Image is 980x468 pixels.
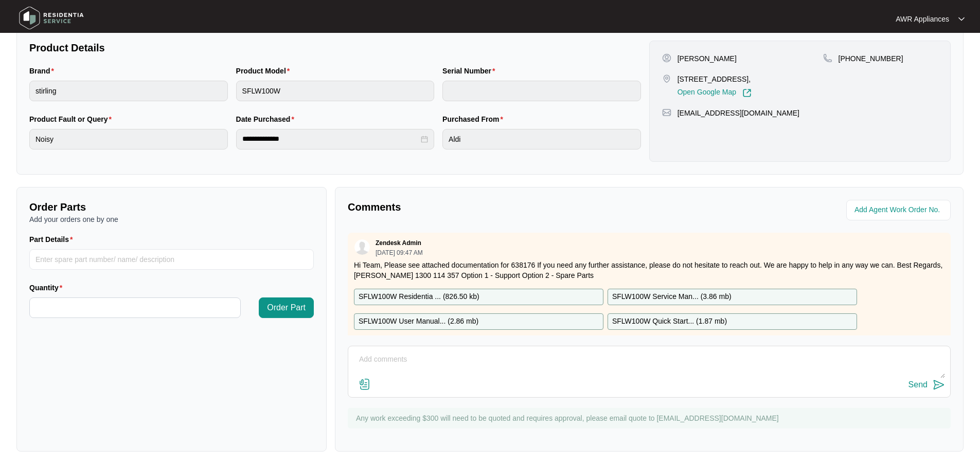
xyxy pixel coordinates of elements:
input: Product Fault or Query [29,129,228,149]
p: [STREET_ADDRESS], [678,74,752,84]
p: Order Parts [29,200,314,214]
p: [PHONE_NUMBER] [839,53,903,64]
img: map-pin [662,74,671,83]
button: Order Part [259,297,314,318]
img: user-pin [662,53,671,63]
input: Add Agent Work Order No. [854,204,945,216]
input: Part Details [29,249,314,270]
input: Date Purchased [242,134,419,144]
img: residentia service logo [15,3,87,33]
a: Open Google Map [678,88,752,98]
p: Any work exceeding $300 will need to be quoted and requires approval, please email quote to [EMAI... [356,413,946,423]
input: Quantity [30,298,240,317]
label: Part Details [29,234,77,245]
label: Product Fault or Query [29,114,116,124]
label: Product Model [236,66,294,76]
button: Send [908,378,945,392]
p: SFLW100W User Manual... ( 2.86 mb ) [359,316,478,327]
p: AWR Appliances [896,14,949,24]
p: SFLW100W Service Man... ( 3.86 mb ) [612,291,732,303]
img: file-attachment-doc.svg [359,378,371,390]
img: user.svg [354,239,370,255]
label: Purchased From [442,114,507,124]
p: Add your orders one by one [29,214,314,224]
img: dropdown arrow [958,16,965,22]
img: send-icon.svg [933,379,945,391]
p: Hi Team, Please see attached documentation for 638176 If you need any further assistance, please ... [354,260,945,280]
img: Link-External [742,88,752,98]
p: [EMAIL_ADDRESS][DOMAIN_NAME] [678,108,799,118]
img: map-pin [662,108,671,117]
label: Quantity [29,283,66,293]
p: Product Details [29,41,641,55]
p: [DATE] 09:47 AM [376,250,423,256]
label: Brand [29,66,58,76]
input: Product Model [236,81,435,101]
input: Brand [29,81,228,101]
label: Serial Number [442,66,499,76]
p: SFLW100W Quick Start... ( 1.87 mb ) [612,316,727,327]
div: Send [908,380,928,389]
input: Purchased From [442,129,641,149]
input: Serial Number [442,81,641,101]
img: map-pin [823,53,832,63]
p: [PERSON_NAME] [678,53,737,64]
p: Zendesk Admin [376,239,421,247]
p: Comments [348,200,642,214]
span: Order Part [267,302,306,314]
p: SFLW100W Residentia ... ( 826.50 kb ) [359,291,479,303]
label: Date Purchased [236,114,298,124]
